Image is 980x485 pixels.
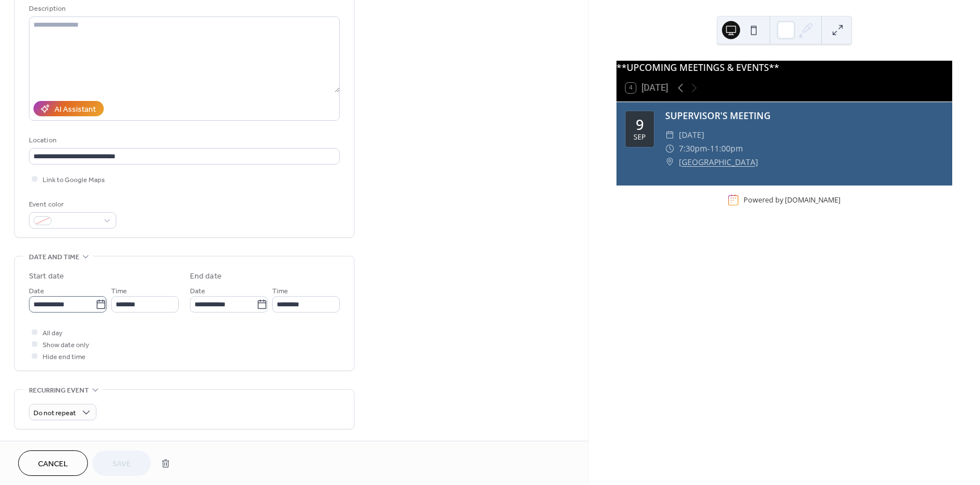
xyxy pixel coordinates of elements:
[679,142,707,155] span: 7:30pm
[707,142,710,155] span: -
[43,351,86,363] span: Hide end time
[29,134,337,146] div: Location
[710,142,743,155] span: 11:00pm
[38,458,68,470] span: Cancel
[29,271,64,282] div: Start date
[190,285,205,297] span: Date
[29,251,79,263] span: Date and time
[785,195,840,205] a: [DOMAIN_NAME]
[33,407,76,420] span: Do not repeat
[272,285,288,297] span: Time
[190,271,222,282] div: End date
[29,3,337,15] div: Description
[616,61,952,74] div: **UPCOMING MEETINGS & EVENTS**
[665,128,674,142] div: ​
[29,199,114,210] div: Event color
[679,155,758,169] a: [GEOGRAPHIC_DATA]
[29,385,89,397] span: Recurring event
[111,285,127,297] span: Time
[665,155,674,169] div: ​
[665,142,674,155] div: ​
[679,128,704,142] span: [DATE]
[636,117,644,132] div: 9
[43,174,105,186] span: Link to Google Maps
[33,101,104,116] button: AI Assistant
[665,109,943,123] div: SUPERVISOR'S MEETING
[54,104,96,116] div: AI Assistant
[29,285,44,297] span: Date
[744,195,840,205] div: Powered by
[633,134,646,141] div: Sep
[43,327,62,339] span: All day
[18,450,88,476] button: Cancel
[43,339,89,351] span: Show date only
